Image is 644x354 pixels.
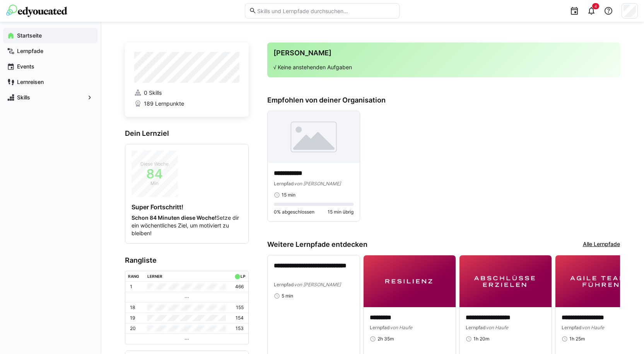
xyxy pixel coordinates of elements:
a: Alle Lernpfade [583,240,620,249]
h3: Dein Lernziel [125,129,249,138]
span: 5 min [282,293,293,299]
span: Lernpfad [562,325,582,330]
h3: Weitere Lernpfade entdecken [267,240,367,249]
span: von [PERSON_NAME] [294,181,341,186]
div: LP [241,274,245,279]
div: Rang [128,274,139,279]
a: 0 Skills [134,89,239,97]
span: von Haufe [390,325,412,330]
p: 466 [235,284,244,290]
h3: Empfohlen von deiner Organisation [267,96,620,104]
p: √ Keine anstehenden Aufgaben [273,63,614,71]
p: 153 [236,325,244,332]
span: 189 Lernpunkte [144,100,184,108]
span: 1h 20m [473,336,489,342]
div: Lerner [147,274,162,279]
span: von Haufe [486,325,508,330]
span: 2h 35m [378,336,394,342]
img: image [364,255,456,307]
p: 20 [130,325,136,332]
span: von Haufe [582,325,604,330]
span: 0 Skills [144,89,162,97]
strong: Schon 84 Minuten diese Woche! [132,214,216,221]
span: Lernpfad [370,325,390,330]
p: 19 [130,315,135,321]
span: 0% abgeschlossen [274,209,314,215]
h3: [PERSON_NAME] [273,49,614,57]
span: Lernpfad [466,325,486,330]
span: von [PERSON_NAME] [294,282,341,287]
p: 18 [130,304,135,311]
p: Setze dir ein wöchentliches Ziel, um motiviert zu bleiben! [132,214,242,237]
p: 1 [130,284,132,290]
img: image [460,255,552,307]
span: 15 min übrig [328,209,354,215]
span: Lernpfad [274,181,294,186]
img: image [268,111,360,163]
span: 1h 25m [569,336,585,342]
p: 154 [236,315,244,321]
h4: Super Fortschritt! [132,203,242,211]
span: 4 [594,4,597,9]
p: 155 [236,304,244,311]
h3: Rangliste [125,256,249,265]
span: Lernpfad [274,282,294,287]
span: 15 min [282,192,296,198]
input: Skills und Lernpfade durchsuchen… [256,7,395,14]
